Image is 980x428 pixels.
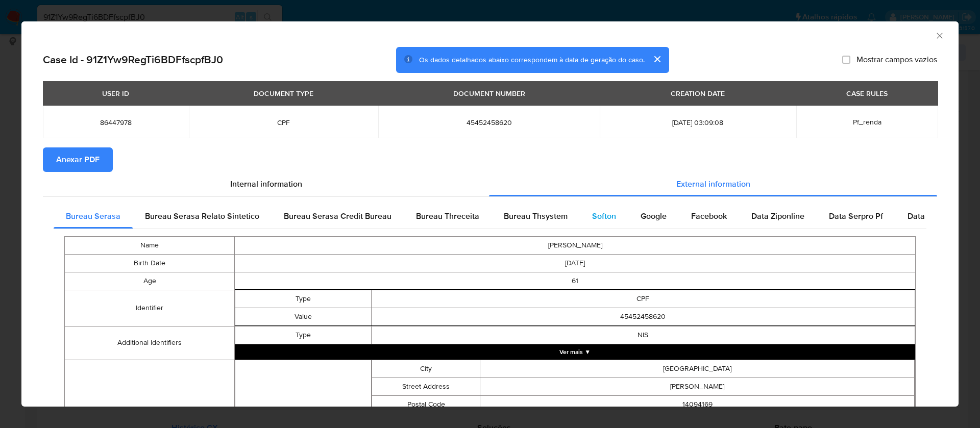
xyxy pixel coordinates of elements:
[201,118,366,127] span: CPF
[691,210,727,222] span: Facebook
[235,308,371,325] td: Value
[829,210,883,222] span: Data Serpro Pf
[43,172,937,196] div: Detailed info
[419,55,645,65] span: Os dados detalhados abaixo correspondem à data de geração do caso.
[371,308,915,325] td: 45452458620
[371,290,915,308] td: CPF
[908,210,961,222] span: Data Serpro Pj
[665,85,731,102] div: CREATION DATE
[145,210,259,222] span: Bureau Serasa Relato Sintetico
[230,178,302,190] span: Internal information
[840,85,894,102] div: CASE RULES
[54,204,926,229] div: Detailed external info
[480,395,915,413] td: 14094169
[235,290,371,308] td: Type
[842,56,850,64] input: Mostrar campos vazios
[65,326,235,360] td: Additional Identifiers
[416,210,479,222] span: Bureau Threceita
[284,210,391,222] span: Bureau Serasa Credit Bureau
[66,210,120,222] span: Bureau Serasa
[235,254,916,272] td: [DATE]
[372,395,480,413] td: Postal Code
[235,344,915,360] button: Expand array
[853,117,881,127] span: Pf_renda
[856,55,937,65] span: Mostrar campos vazios
[56,148,100,171] span: Anexar PDF
[43,147,113,172] button: Anexar PDF
[645,47,669,71] button: cerrar
[43,53,223,66] h2: Case Id - 91Z1Yw9RegTi6BDFfscpfBJ0
[55,118,177,127] span: 86447978
[65,254,235,272] td: Birth Date
[641,210,667,222] span: Google
[592,210,616,222] span: Softon
[65,236,235,254] td: Name
[65,272,235,290] td: Age
[372,377,480,395] td: Street Address
[248,85,320,102] div: DOCUMENT TYPE
[480,377,915,395] td: [PERSON_NAME]
[935,31,944,40] button: Fechar a janela
[21,21,959,407] div: closure-recommendation-modal
[235,236,916,254] td: [PERSON_NAME]
[372,360,480,377] td: City
[751,210,804,222] span: Data Ziponline
[612,118,784,127] span: [DATE] 03:09:08
[65,290,235,326] td: Identifier
[235,272,916,290] td: 61
[390,118,587,127] span: 45452458620
[504,210,568,222] span: Bureau Thsystem
[235,326,371,344] td: Type
[480,360,915,377] td: [GEOGRAPHIC_DATA]
[447,85,531,102] div: DOCUMENT NUMBER
[371,326,915,344] td: NIS
[676,178,750,190] span: External information
[96,85,135,102] div: USER ID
